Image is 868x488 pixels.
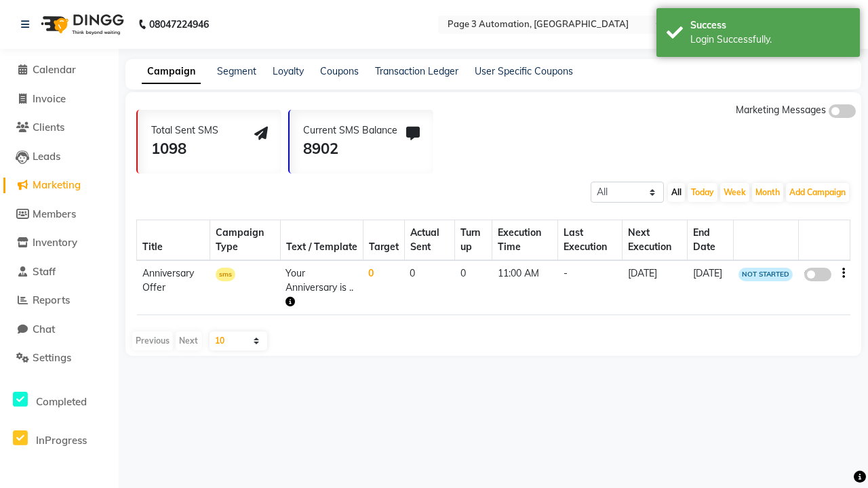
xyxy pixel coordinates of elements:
[142,60,201,84] a: Campaign
[720,183,749,202] button: Week
[688,220,733,261] th: End Date
[33,207,76,220] span: Members
[690,33,850,47] div: Login Successfully.
[804,268,831,281] label: false
[404,220,454,261] th: Actual Sent
[33,293,70,306] span: Reports
[752,183,783,202] button: Month
[736,104,826,116] span: Marketing Messages
[455,220,492,261] th: Turn up
[33,63,76,76] span: Calendar
[210,220,281,261] th: Campaign Type
[303,123,397,138] div: Current SMS Balance
[3,120,115,136] a: Clients
[688,260,733,315] td: [DATE]
[3,264,115,280] a: Staff
[33,178,81,191] span: Marketing
[475,65,573,77] a: User Specific Coupons
[35,5,127,43] img: logo
[3,207,115,222] a: Members
[33,92,66,105] span: Invoice
[151,123,218,138] div: Total Sent SMS
[33,351,71,364] span: Settings
[33,265,56,278] span: Staff
[3,91,115,107] a: Invoice
[363,220,404,261] th: Target
[623,260,688,315] td: [DATE]
[3,149,115,165] a: Leads
[492,260,558,315] td: 11:00 AM
[455,260,492,315] td: 0
[280,260,363,315] td: Your Anniversary is ..
[280,220,363,261] th: Text / Template
[558,220,623,261] th: Last Execution
[33,236,77,249] span: Inventory
[137,220,210,261] th: Title
[623,220,688,261] th: Next Execution
[375,65,458,77] a: Transaction Ledger
[303,138,397,160] div: 8902
[33,323,55,335] span: Chat
[668,183,685,202] button: All
[33,121,64,134] span: Clients
[3,235,115,251] a: Inventory
[690,18,850,33] div: Success
[33,150,60,163] span: Leads
[149,5,209,43] b: 08047224946
[273,65,304,77] a: Loyalty
[404,260,454,315] td: 0
[363,260,404,315] td: 0
[688,183,717,202] button: Today
[3,350,115,366] a: Settings
[738,268,793,281] span: NOT STARTED
[3,322,115,338] a: Chat
[558,260,623,315] td: -
[492,220,558,261] th: Execution Time
[786,183,849,202] button: Add Campaign
[137,260,210,315] td: Anniversary Offer
[216,268,235,281] span: sms
[36,395,87,408] span: Completed
[3,62,115,78] a: Calendar
[3,293,115,308] a: Reports
[320,65,359,77] a: Coupons
[217,65,256,77] a: Segment
[36,434,87,447] span: InProgress
[151,138,218,160] div: 1098
[3,178,115,193] a: Marketing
